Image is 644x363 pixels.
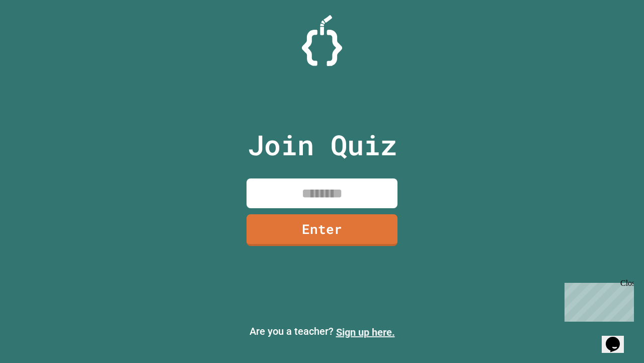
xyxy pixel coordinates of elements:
img: Logo.svg [302,15,342,66]
div: Chat with us now!Close [4,4,69,64]
p: Are you a teacher? [8,324,636,340]
iframe: chat widget [560,279,634,322]
a: Enter [247,214,397,246]
p: Join Quiz [248,124,397,166]
a: Sign up here. [336,326,395,338]
iframe: chat widget [602,323,634,353]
